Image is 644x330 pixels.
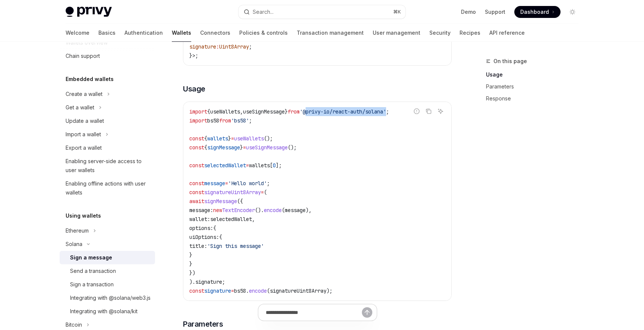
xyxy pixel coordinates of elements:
span: { [213,225,216,231]
span: TextEncoder [222,207,255,214]
span: ), [306,207,312,214]
div: Search... [253,7,274,16]
button: Copy the contents from the code block [424,106,433,116]
span: from [288,108,300,115]
button: Toggle Get a wallet section [60,101,155,114]
span: 'Hello world' [228,180,267,187]
div: Export a wallet [66,143,102,152]
a: Demo [461,8,476,16]
span: = [225,180,228,187]
div: Import a wallet [66,130,101,139]
span: 'Sign this message' [207,243,264,249]
a: Export a wallet [60,141,155,155]
a: Transaction management [297,24,364,42]
a: Basics [98,24,116,42]
span: signatureUint8Array [270,287,326,294]
span: signatureUint8Array [204,189,261,196]
div: Get a wallet [66,103,94,112]
span: from [219,117,231,124]
a: Support [485,8,505,16]
div: Ethereum [66,226,89,235]
button: Report incorrect code [412,106,422,116]
a: Response [486,93,584,105]
div: Sign a message [70,253,112,262]
a: Enabling offline actions with user wallets [60,177,155,199]
span: { [219,234,222,240]
span: useSignMessage [246,144,288,151]
span: const [189,180,204,187]
span: } [285,108,288,115]
span: ; [249,117,252,124]
a: Chain support [60,49,155,63]
a: Security [429,24,451,42]
a: Update a wallet [60,114,155,128]
button: Toggle Create a wallet section [60,87,155,101]
span: 0 [273,162,276,169]
span: signMessage [207,144,240,151]
span: uiOptions: [189,234,219,240]
button: Send message [362,307,372,318]
span: , [252,216,255,222]
span: = [243,144,246,151]
span: ; [222,278,225,285]
span: message [204,180,225,187]
div: Chain support [66,52,100,60]
span: Usage [183,84,205,94]
a: API reference [489,24,525,42]
h5: Embedded wallets [66,75,114,84]
span: { [204,144,207,151]
div: Integrating with @solana/web3.js [70,293,151,302]
span: const [189,144,204,151]
span: Uint8Array [219,43,249,50]
span: bs58 [207,117,219,124]
span: = [246,162,249,169]
span: . [246,287,249,294]
a: User management [373,24,420,42]
span: = [231,135,234,142]
span: ]; [276,162,282,169]
a: Recipes [460,24,480,42]
span: ; [386,108,389,115]
span: ); [326,287,332,294]
div: Send a transaction [70,267,116,275]
button: Toggle Solana section [60,237,155,251]
span: } [240,144,243,151]
span: 'bs58' [231,117,249,124]
span: (); [288,144,297,151]
button: Open search [239,5,405,19]
span: (). [255,207,264,214]
a: Sign a transaction [60,278,155,291]
span: wallets [249,162,270,169]
span: encode [264,207,282,214]
span: new [213,207,222,214]
input: Ask a question... [266,304,362,321]
span: Dashboard [520,8,549,16]
a: Welcome [66,24,89,42]
span: (); [264,135,273,142]
a: Send a transaction [60,264,155,278]
span: ( [267,287,270,294]
div: Create a wallet [66,90,102,99]
span: } [189,252,192,258]
span: ; [267,180,270,187]
span: ; [249,43,252,50]
span: message: [189,207,213,214]
span: const [189,135,204,142]
span: selectedWallet [204,162,246,169]
span: import [189,108,207,115]
a: Usage [486,69,584,81]
span: On this page [493,57,527,66]
span: wallets [207,135,228,142]
span: await [189,198,204,205]
span: , [240,108,243,115]
button: Ask AI [436,106,445,116]
h5: Using wallets [66,211,101,220]
a: Sign a message [60,251,155,264]
button: Toggle dark mode [566,6,578,18]
span: useWallets [234,135,264,142]
a: Integrating with @solana/web3.js [60,291,155,305]
span: selectedWallet [210,216,252,222]
span: ( [282,207,285,214]
span: options: [189,225,213,231]
a: Enabling server-side access to user wallets [60,155,155,177]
